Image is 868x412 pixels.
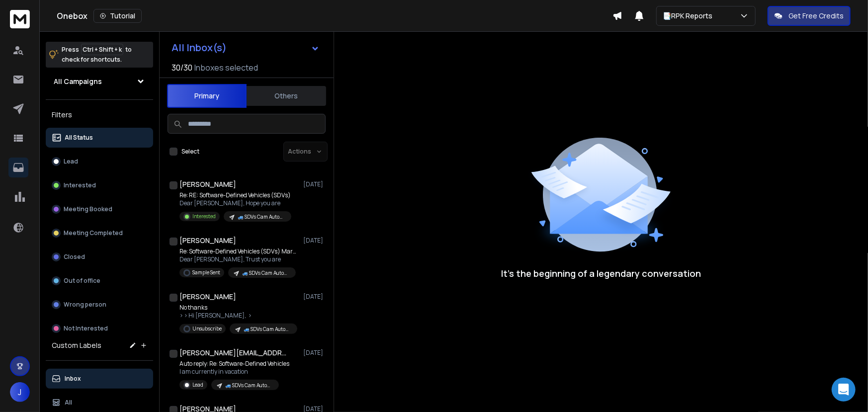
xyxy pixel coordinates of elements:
[46,199,153,219] button: Meeting Booked
[768,6,851,26] button: Get Free Credits
[181,148,199,156] label: Select
[225,382,273,389] p: 🚙 SDVs Cam Automotive 13-May
[179,179,236,189] h1: [PERSON_NAME]
[172,43,227,53] h1: All Inbox(s)
[46,175,153,195] button: Interested
[10,382,30,402] button: J
[194,62,258,74] h3: Inboxes selected
[179,312,297,320] p: > > Hi [PERSON_NAME], >
[57,9,612,23] div: Onebox
[179,236,236,246] h1: [PERSON_NAME]
[52,340,101,350] h3: Custom Labels
[46,247,153,267] button: Closed
[242,269,290,277] p: 🚙 SDVs Cam Automotive 13-May
[179,199,291,207] p: Dear [PERSON_NAME], Hope you are
[64,277,100,285] p: Out of office
[303,237,326,245] p: [DATE]
[93,9,142,23] button: Tutorial
[179,247,299,255] p: Re: Software-Defined Vehicles (SDVs) Market
[65,375,81,383] p: Inbox
[46,108,153,122] h3: Filters
[247,85,326,107] button: Others
[46,72,153,91] button: All Campaigns
[172,62,192,74] span: 30 / 30
[788,11,844,21] p: Get Free Credits
[303,293,326,301] p: [DATE]
[192,381,203,389] p: Lead
[501,266,701,280] p: It’s the beginning of a legendary conversation
[46,319,153,338] button: Not Interested
[192,269,220,276] p: Sample Sent
[179,292,236,302] h1: [PERSON_NAME]
[179,360,289,368] p: Auto reply: Re: Software-Defined Vehicles
[303,349,326,357] p: [DATE]
[46,295,153,315] button: Wrong person
[64,158,78,165] p: Lead
[179,368,289,376] p: I am currently in vacation
[303,180,326,188] p: [DATE]
[179,304,297,312] p: No thanks
[65,134,93,142] p: All Status
[167,84,247,108] button: Primary
[192,325,222,332] p: Unsubscribe
[46,128,153,148] button: All Status
[65,399,72,407] p: All
[663,11,716,21] p: 📑RPK Reports
[179,191,291,199] p: Re: RE: Software-Defined Vehicles (SDVs)
[192,213,216,220] p: Interested
[62,45,132,65] p: Press to check for shortcuts.
[832,378,856,402] div: Open Intercom Messenger
[64,253,85,261] p: Closed
[46,369,153,389] button: Inbox
[238,213,285,221] p: 🚙 SDVs Cam Automotive 13-May
[81,44,123,55] span: Ctrl + Shift + k
[64,205,112,213] p: Meeting Booked
[64,181,96,189] p: Interested
[64,229,123,237] p: Meeting Completed
[179,348,289,358] h1: [PERSON_NAME][EMAIL_ADDRESS][PERSON_NAME][DOMAIN_NAME]
[46,223,153,243] button: Meeting Completed
[46,271,153,291] button: Out of office
[64,301,106,309] p: Wrong person
[46,152,153,171] button: Lead
[64,325,108,332] p: Not Interested
[164,38,328,58] button: All Inbox(s)
[179,255,299,263] p: Dear [PERSON_NAME], Trust you are
[244,326,291,333] p: 🚙 SDVs Cam Automotive 13-May
[54,77,102,86] h1: All Campaigns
